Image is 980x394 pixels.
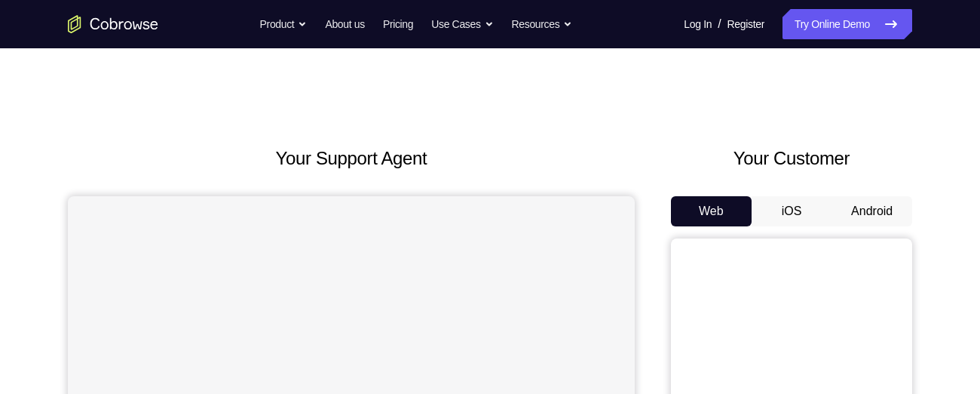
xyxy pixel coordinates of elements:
button: Use Cases [431,9,493,39]
a: Try Online Demo [782,9,912,39]
button: iOS [752,196,832,226]
button: Web [671,196,752,226]
button: Android [831,196,912,226]
button: Product [260,9,308,39]
a: Go to the home page [68,15,158,33]
span: / [718,15,721,33]
h2: Your Customer [671,145,912,172]
h2: Your Support Agent [68,145,635,172]
a: Pricing [383,9,413,39]
button: Resources [512,9,573,39]
a: Log In [684,9,712,39]
a: About us [325,9,364,39]
a: Register [727,9,764,39]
